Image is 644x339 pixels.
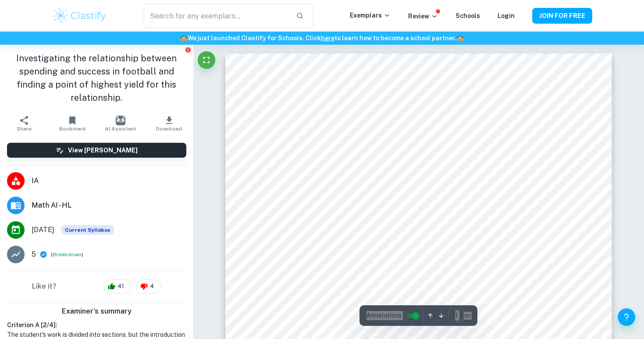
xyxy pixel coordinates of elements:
h6: Like it? [32,281,57,292]
span: 41 [113,282,129,291]
span: Share [17,126,32,132]
button: Fullscreen [198,51,215,69]
button: AI Assistant [96,111,145,136]
span: Bookmark [59,126,86,132]
h6: Criterion A [ 2 / 4 ]: [7,320,186,330]
span: IA [32,176,186,186]
img: Clastify logo [52,7,108,25]
div: 4 [136,279,161,293]
h6: We just launched Clastify for Schools. Click to learn how to become a school partner. [2,33,642,43]
p: 5 [32,249,36,260]
span: Download [156,126,182,132]
span: AI Assistant [105,126,136,132]
span: Math AI - HL [32,200,186,211]
span: / 21 [464,312,470,320]
button: View [PERSON_NAME] [7,143,186,158]
button: Report issue [185,46,192,53]
p: Exemplars [350,11,391,20]
div: This exemplar is based on the current syllabus. Feel free to refer to it for inspiration/ideas wh... [61,225,114,235]
button: Breakdown [53,251,82,258]
button: Help and Feedback [618,308,635,326]
span: ( ) [51,251,83,259]
span: Current Syllabus [61,225,114,235]
p: Review [408,11,438,21]
button: Download [145,111,193,136]
a: Login [498,12,515,19]
span: 🏫 [456,35,464,42]
button: JOIN FOR FREE [532,8,592,24]
div: 41 [103,279,132,293]
input: Search for any exemplars... [144,4,288,28]
span: 4 [145,282,159,291]
button: Bookmark [48,111,96,136]
a: Schools [455,12,480,19]
h1: Investigating the relationship between spending and success in football and finding a point of hi... [7,52,186,104]
span: Annotations [366,311,402,320]
span: 🏫 [180,35,188,42]
h6: Examiner's summary [4,306,190,317]
a: here [321,35,334,42]
h6: View [PERSON_NAME] [68,145,138,155]
img: AI Assistant [116,116,125,125]
span: [DATE] [32,225,54,235]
